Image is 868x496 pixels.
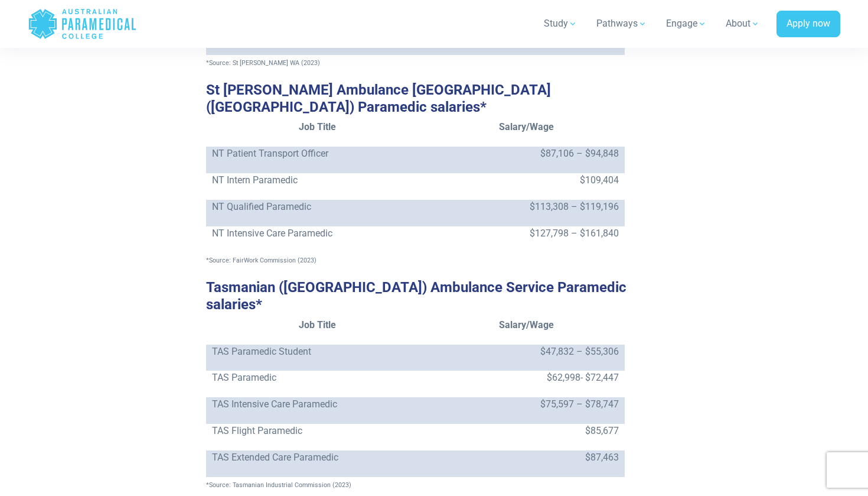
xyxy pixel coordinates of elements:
h3: Tasmanian ([GEOGRAPHIC_DATA]) Ambulance Service Paramedic salaries* [206,279,662,313]
a: Engage [659,7,714,40]
p: TAS Intensive Care Paramedic [212,397,422,411]
p: $109,404 [434,173,619,187]
a: Australian Paramedical College [28,5,137,43]
p: $127,798 – $161,840 [434,226,619,241]
a: Pathways [589,7,654,40]
p: $47,832 – $55,306 [434,345,619,359]
p: NT Intensive Care Paramedic [212,226,422,241]
a: Apply now [776,11,840,38]
p: NT Intern Paramedic [212,173,422,187]
p: $75,597 – $78,747 [434,397,619,411]
p: NT Qualified Paramedic [212,200,422,214]
span: *Source: FairWork Commission (2023) [206,257,316,264]
p: $87,106 – $94,848 [434,147,619,161]
a: About [719,7,767,40]
p: $113,308 – $119,196 [434,200,619,214]
a: Study [537,7,585,40]
p: $62,998- $72,447 [434,371,619,385]
p: TAS Paramedic [212,371,422,385]
strong: Salary/Wage [499,121,554,132]
h3: St [PERSON_NAME] Ambulance [GEOGRAPHIC_DATA] ([GEOGRAPHIC_DATA]) Paramedic salaries* [206,82,662,116]
p: NT Patient Transport Officer [212,147,422,161]
strong: Job Title [299,319,336,330]
strong: Salary/Wage [499,319,554,330]
p: TAS Paramedic Student [212,345,422,359]
strong: Job Title [299,121,336,132]
span: *Source: St [PERSON_NAME] WA (2023) [206,59,320,67]
p: $87,463 [434,450,619,465]
p: TAS Flight Paramedic [212,424,422,438]
p: TAS Extended Care Paramedic [212,450,422,465]
p: $85,677 [434,424,619,438]
span: *Source: Tasmanian Industrial Commission (2023) [206,481,351,489]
